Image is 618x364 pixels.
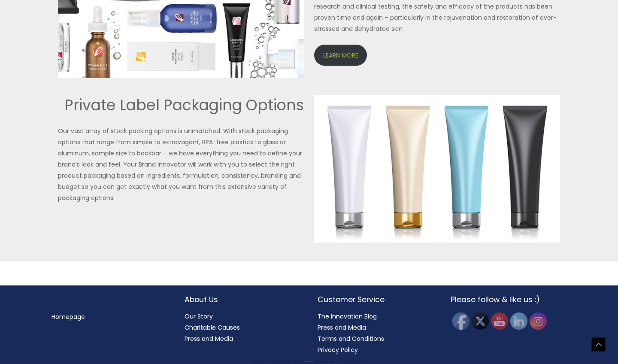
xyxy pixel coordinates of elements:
[185,334,233,343] a: Press and Media
[318,334,384,343] a: Terms and Conditions
[58,125,304,203] p: Our vast array of stock packing options is unmatched. With stock packaging options that range fro...
[309,361,314,361] span: Cosmetic Solutions
[185,323,240,332] a: Charitable Causes
[185,294,300,305] h2: About Us
[185,312,213,321] a: Our Story
[318,346,358,354] a: Privacy Policy
[318,294,433,305] h2: Customer Service
[452,312,470,330] img: Facebook
[51,311,167,322] nav: Menu
[318,312,377,321] a: The Innovation Blog
[451,294,566,305] h2: Please follow & like us :)
[15,361,603,362] div: Copyright © 2025
[472,312,489,330] img: Twitter
[15,362,603,363] div: All material on this Website, including design, text, images, logos and sounds, are owned by Cosm...
[51,312,85,321] a: Homepage
[318,311,433,355] nav: Customer Service
[185,311,300,344] nav: About Us
[58,95,304,115] h2: Private Label Packaging Options
[314,95,560,243] img: Private Label Packaging Options Image featuring some skin care packaging tubes of assorted colors
[314,45,367,66] a: LEARN MORE
[318,323,366,332] a: Press and Media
